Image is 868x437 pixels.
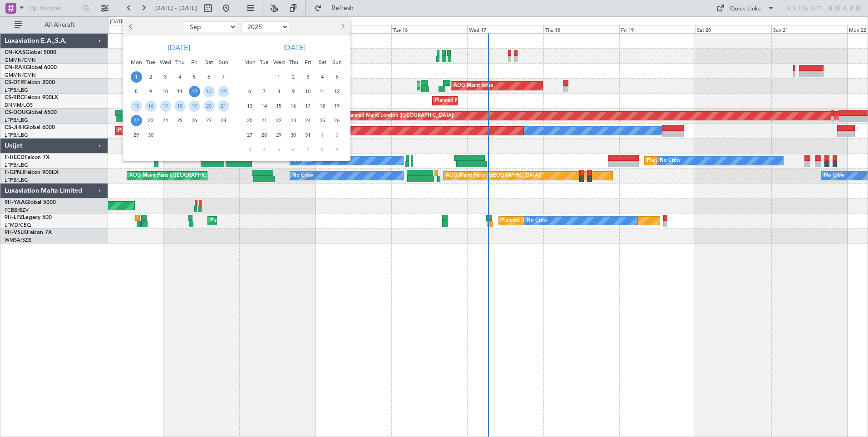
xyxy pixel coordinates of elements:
[257,113,271,128] div: 21-10-2025
[317,71,328,83] span: 4
[273,115,285,126] span: 22
[257,142,271,157] div: 4-11-2025
[244,129,256,141] span: 27
[131,115,142,126] span: 22
[187,70,202,84] div: 5-9-2025
[315,70,330,84] div: 4-10-2025
[143,70,158,84] div: 2-9-2025
[189,100,200,112] span: 19
[257,99,271,113] div: 14-10-2025
[271,70,286,84] div: 1-10-2025
[301,70,315,84] div: 3-10-2025
[286,70,301,84] div: 2-10-2025
[145,100,157,112] span: 16
[187,55,202,70] div: Fri
[173,84,187,99] div: 11-9-2025
[301,55,315,70] div: Fri
[244,86,256,97] span: 6
[286,84,301,99] div: 9-10-2025
[174,86,186,97] span: 11
[126,20,136,34] button: Previous month
[143,113,158,128] div: 23-9-2025
[317,129,328,141] span: 1
[259,100,270,112] span: 14
[158,99,173,113] div: 17-9-2025
[158,55,173,70] div: Wed
[259,115,270,126] span: 21
[189,86,200,97] span: 12
[315,55,330,70] div: Sat
[302,86,314,97] span: 10
[129,70,143,84] div: 1-9-2025
[301,142,315,157] div: 7-11-2025
[244,144,256,155] span: 3
[216,55,231,70] div: Sun
[301,99,315,113] div: 17-10-2025
[259,129,270,141] span: 28
[330,70,344,84] div: 5-10-2025
[259,86,270,97] span: 7
[244,115,256,126] span: 20
[302,129,314,141] span: 31
[288,100,299,112] span: 16
[330,99,344,113] div: 19-10-2025
[271,99,286,113] div: 15-10-2025
[216,99,231,113] div: 21-9-2025
[160,100,171,112] span: 17
[286,128,301,142] div: 30-10-2025
[288,144,299,155] span: 6
[331,100,343,112] span: 19
[244,100,256,112] span: 13
[174,100,186,112] span: 18
[288,115,299,126] span: 23
[174,115,186,126] span: 25
[330,55,344,70] div: Sun
[189,115,200,126] span: 26
[216,84,231,99] div: 14-9-2025
[131,71,142,83] span: 1
[242,99,257,113] div: 13-10-2025
[187,113,202,128] div: 26-9-2025
[271,84,286,99] div: 8-10-2025
[257,128,271,142] div: 28-10-2025
[203,71,215,83] span: 6
[288,129,299,141] span: 30
[202,55,216,70] div: Sat
[286,113,301,128] div: 23-10-2025
[173,113,187,128] div: 25-9-2025
[203,115,215,126] span: 27
[158,70,173,84] div: 3-9-2025
[302,115,314,126] span: 24
[143,99,158,113] div: 16-9-2025
[202,99,216,113] div: 20-9-2025
[271,113,286,128] div: 22-10-2025
[218,100,229,112] span: 21
[315,128,330,142] div: 1-11-2025
[143,55,158,70] div: Tue
[331,71,343,83] span: 5
[129,99,143,113] div: 15-9-2025
[242,55,257,70] div: Mon
[145,129,157,141] span: 30
[242,128,257,142] div: 27-10-2025
[317,100,328,112] span: 18
[203,100,215,112] span: 20
[330,128,344,142] div: 2-11-2025
[302,71,314,83] span: 3
[273,129,285,141] span: 29
[173,99,187,113] div: 18-9-2025
[143,128,158,142] div: 30-9-2025
[331,86,343,97] span: 12
[257,84,271,99] div: 7-10-2025
[242,21,289,32] select: Select year
[302,144,314,155] span: 7
[330,142,344,157] div: 9-11-2025
[331,129,343,141] span: 2
[131,86,142,97] span: 8
[273,144,285,155] span: 5
[242,113,257,128] div: 20-10-2025
[330,84,344,99] div: 12-10-2025
[129,113,143,128] div: 22-9-2025
[145,115,157,126] span: 23
[331,115,343,126] span: 26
